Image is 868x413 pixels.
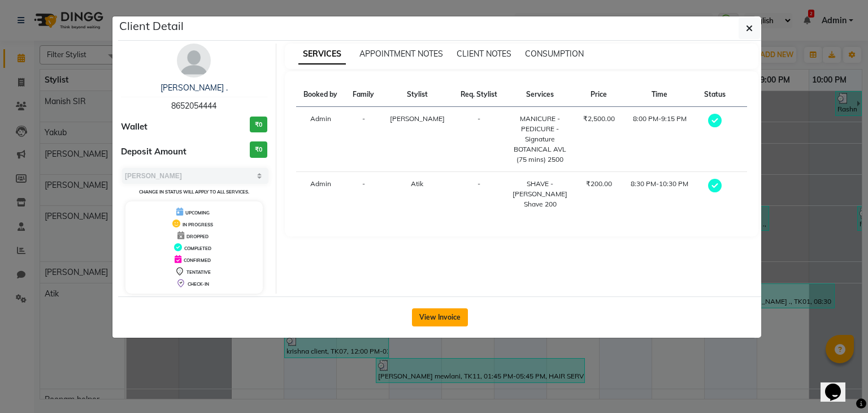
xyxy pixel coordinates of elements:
span: CONFIRMED [184,257,211,263]
th: Family [345,83,381,107]
img: avatar [177,44,211,78]
span: 8652054444 [171,101,216,111]
td: 8:30 PM-10:30 PM [623,172,697,217]
div: ₹200.00 [582,179,615,189]
span: CLIENT NOTES [457,49,511,59]
span: CONSUMPTION [525,49,584,59]
th: Time [623,83,697,107]
td: - [453,172,505,217]
span: UPCOMING [185,210,210,216]
h3: ₹0 [250,117,267,133]
span: CHECK-IN [188,281,209,287]
div: SHAVE - [PERSON_NAME] Shave 200 [512,179,569,209]
span: SERVICES [298,44,346,64]
th: Stylist [381,83,453,107]
td: - [345,172,381,217]
span: Deposit Amount [121,145,186,158]
th: Services [505,83,576,107]
th: Booked by [296,83,345,107]
iframe: chat widget [821,368,857,402]
th: Status [697,83,733,107]
td: - [453,107,505,172]
button: View Invoice [412,308,468,326]
a: [PERSON_NAME] . [160,83,228,93]
span: COMPLETED [184,246,211,251]
div: MANICURE - PEDICURE - Signature BOTANICAL AVL (75 mins) 2500 [512,114,569,165]
th: Req. Stylist [453,83,505,107]
span: TENTATIVE [186,269,211,275]
td: Admin [296,172,345,217]
td: 8:00 PM-9:15 PM [623,107,697,172]
div: ₹2,500.00 [582,114,615,124]
td: - [345,107,381,172]
span: DROPPED [186,234,209,239]
span: Atik [411,179,423,188]
span: APPOINTMENT NOTES [359,49,443,59]
td: Admin [296,107,345,172]
h5: Client Detail [119,18,184,35]
h3: ₹0 [250,141,267,158]
small: Change in status will apply to all services. [139,189,249,195]
span: [PERSON_NAME] [390,114,445,123]
span: Wallet [121,121,147,134]
span: IN PROGRESS [183,222,213,227]
th: Price [575,83,622,107]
